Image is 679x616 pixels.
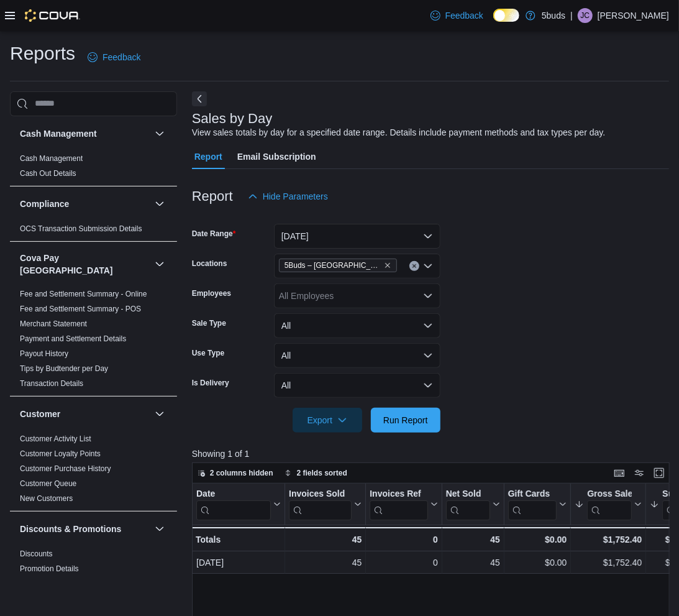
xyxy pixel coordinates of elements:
div: Invoices Sold [289,488,352,520]
span: 5Buds – [GEOGRAPHIC_DATA] [285,259,381,272]
span: Cash Out Details [20,168,76,178]
label: Employees [192,288,231,298]
div: Invoices Sold [289,488,352,500]
button: Customer [152,407,167,421]
span: Export [300,408,355,433]
div: Jacob Calder [578,8,593,23]
a: Customer Queue [20,479,76,488]
button: Discounts & Promotions [20,523,150,535]
a: Cash Out Details [20,169,76,178]
button: Remove 5Buds – North Battleford from selection in this group [384,262,391,269]
div: 0 [370,532,437,547]
div: Totals [196,532,281,547]
div: Gift Cards [508,488,557,500]
span: Dark Mode [493,22,494,22]
h1: Reports [10,41,75,66]
button: 2 columns hidden [193,466,278,480]
div: Gross Sales [587,488,632,500]
div: View sales totals by day for a specified date range. Details include payment methods and tax type... [192,126,606,139]
button: All [274,343,440,368]
div: Invoices Ref [370,488,427,520]
h3: Customer [20,408,60,420]
button: Cova Pay [GEOGRAPHIC_DATA] [20,252,150,277]
span: Promotion Details [20,564,79,574]
a: Feedback [83,45,145,70]
button: Enter fullscreen [652,466,667,480]
div: Date [196,488,271,520]
a: Discounts [20,549,53,558]
a: Transaction Details [20,379,83,388]
button: Invoices Sold [289,488,362,520]
p: [PERSON_NAME] [598,8,669,23]
button: Run Report [371,408,440,433]
div: Net Sold [445,488,490,520]
div: Cova Pay [GEOGRAPHIC_DATA] [10,287,177,396]
button: [DATE] [274,224,440,249]
div: Gift Card Sales [508,488,557,520]
button: Cash Management [20,127,150,140]
div: 0 [370,555,437,570]
div: Discounts & Promotions [10,546,177,596]
button: Gross Sales [575,488,642,520]
div: 45 [445,532,499,547]
span: Customer Queue [20,479,76,489]
button: Compliance [20,198,150,210]
button: Export [293,408,362,433]
label: Is Delivery [192,378,229,388]
label: Use Type [192,348,224,358]
button: All [274,373,440,398]
a: Customer Activity List [20,434,91,443]
span: Feedback [445,9,483,22]
a: Customer Purchase History [20,464,111,473]
span: Tips by Budtender per Day [20,364,108,374]
a: Fee and Settlement Summary - Online [20,290,147,298]
div: $1,752.40 [575,555,642,570]
span: Discounts [20,549,53,559]
div: Invoices Ref [370,488,427,500]
span: Payment and Settlement Details [20,334,126,344]
button: Display options [632,466,647,480]
span: New Customers [20,494,73,503]
span: Merchant Statement [20,319,87,329]
div: 45 [289,555,362,570]
button: 2 fields sorted [280,466,352,480]
span: 5Buds – North Battleford [279,259,397,272]
p: | [570,8,573,23]
div: Cash Management [10,151,177,186]
a: Merchant Statement [20,319,87,328]
span: Payout History [20,349,68,359]
button: Clear input [409,261,419,271]
div: Customer [10,431,177,511]
div: 45 [289,532,362,547]
button: All [274,313,440,338]
span: Transaction Details [20,379,83,388]
button: Gift Cards [508,488,567,520]
a: Payment and Settlement Details [20,334,126,343]
button: Discounts & Promotions [152,522,167,536]
img: Cova [25,9,80,22]
button: Cash Management [152,126,167,141]
span: 2 fields sorted [297,468,347,478]
p: Showing 1 of 1 [192,448,675,460]
button: Invoices Ref [370,488,437,520]
button: Cova Pay [GEOGRAPHIC_DATA] [152,257,167,272]
h3: Compliance [20,198,69,210]
button: Open list of options [423,261,433,271]
span: Customer Loyalty Points [20,449,101,459]
a: OCS Transaction Submission Details [20,224,142,233]
span: Run Report [383,414,428,426]
span: JC [581,8,590,23]
span: Fee and Settlement Summary - POS [20,304,141,314]
div: $0.00 [508,555,567,570]
a: Customer Loyalty Points [20,449,101,458]
div: Date [196,488,271,500]
div: $1,752.40 [575,532,642,547]
div: Compliance [10,221,177,241]
a: Promotion Details [20,564,79,573]
button: Date [196,488,281,520]
p: 5buds [542,8,565,23]
h3: Report [192,189,233,204]
button: Next [192,91,207,106]
a: Fee and Settlement Summary - POS [20,305,141,313]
